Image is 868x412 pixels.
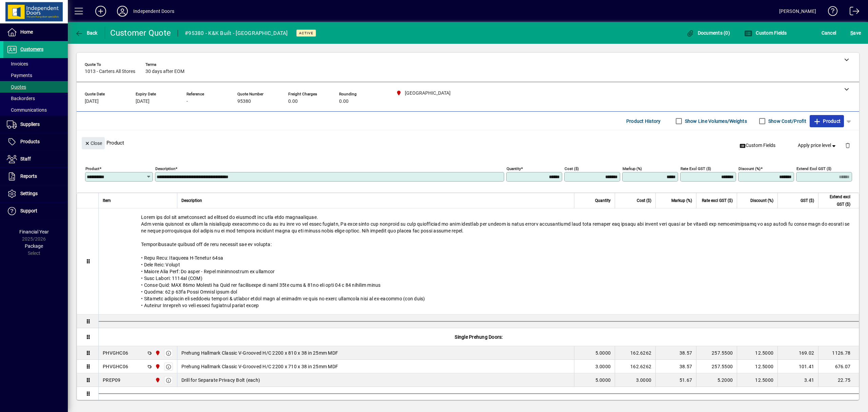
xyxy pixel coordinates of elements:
[19,229,49,235] span: Financial Year
[3,185,68,202] a: Settings
[3,70,68,81] a: Payments
[3,133,68,150] a: Products
[20,139,40,144] span: Products
[84,138,102,149] span: Close
[813,116,841,127] span: Product
[20,46,43,52] span: Customers
[20,121,40,127] span: Suppliers
[237,99,251,104] span: 95380
[186,99,188,104] span: -
[3,58,68,70] a: Invoices
[99,208,859,314] div: Lorem ips dol sit ametconsect ad elitsed do eiusmodt inc utla etdo magnaaliquae. Adm venia quisno...
[595,197,611,204] span: Quantity
[68,27,105,39] app-page-header-button: Back
[767,118,806,125] label: Show Cost/Profit
[680,166,711,171] mat-label: Rate excl GST ($)
[3,104,68,116] a: Communications
[3,168,68,185] a: Reports
[595,363,611,370] span: 3.0000
[133,6,174,17] div: Independent Doors
[623,166,642,171] mat-label: Markup (%)
[737,346,777,360] td: 12.5000
[185,28,288,39] div: #95380 - K&K Built - [GEOGRAPHIC_DATA]
[818,373,859,387] td: 22.75
[823,193,850,208] span: Extend excl GST ($)
[181,197,202,204] span: Description
[20,29,33,35] span: Home
[25,243,43,249] span: Package
[155,166,175,171] mat-label: Description
[795,139,840,152] button: Apply price level
[777,373,818,387] td: 3.41
[85,69,135,74] span: 1013 - Carters All Stores
[810,115,844,127] button: Product
[80,140,106,146] app-page-header-button: Close
[3,93,68,104] a: Backorders
[655,373,696,387] td: 51.67
[744,30,787,36] span: Custom Fields
[77,130,859,155] div: Product
[181,363,338,370] span: Prehung Hallmark Classic V-Grooved H/C 2200 x 710 x 38 in 25mm MDF
[20,208,37,213] span: Support
[7,73,32,78] span: Payments
[796,166,831,171] mat-label: Extend excl GST ($)
[777,346,818,360] td: 169.02
[845,1,860,23] a: Logout
[822,27,836,38] span: Cancel
[702,197,733,204] span: Rate excl GST ($)
[82,137,105,149] button: Close
[20,156,31,162] span: Staff
[20,191,38,196] span: Settings
[615,373,655,387] td: 3.0000
[626,116,661,127] span: Product History
[299,31,313,35] span: Active
[686,30,730,36] span: Documents (0)
[99,328,859,346] div: Single Prehung Doors:
[73,27,99,39] button: Back
[3,116,68,133] a: Suppliers
[701,350,733,356] div: 257.5500
[339,99,349,104] span: 0.00
[595,377,611,383] span: 5.0000
[655,346,696,360] td: 38.57
[112,5,133,17] button: Profile
[850,27,861,38] span: ave
[145,69,184,74] span: 30 days after EOM
[737,360,777,373] td: 12.5000
[153,376,161,384] span: Christchurch
[737,373,777,387] td: 12.5000
[20,173,37,179] span: Reports
[655,360,696,373] td: 38.57
[110,27,171,38] div: Customer Quote
[7,96,35,101] span: Backorders
[818,360,859,373] td: 676.07
[7,84,26,90] span: Quotes
[103,377,121,383] div: PREP09
[701,363,733,370] div: 257.5500
[565,166,579,171] mat-label: Cost ($)
[823,1,838,23] a: Knowledge Base
[136,99,150,104] span: [DATE]
[153,363,161,370] span: Christchurch
[3,151,68,168] a: Staff
[798,142,837,149] span: Apply price level
[738,166,761,171] mat-label: Discount (%)
[840,137,856,153] button: Delete
[103,197,111,204] span: Item
[3,203,68,220] a: Support
[850,30,853,36] span: S
[181,377,260,383] span: Drill for Separate Privacy Bolt (each)
[684,27,732,39] button: Documents (0)
[779,6,816,17] div: [PERSON_NAME]
[701,377,733,383] div: 5.2000
[615,346,655,360] td: 162.6262
[181,350,338,356] span: Prehung Hallmark Classic V-Grooved H/C 2200 x 810 x 38 in 25mm MDF
[595,350,611,356] span: 5.0000
[849,27,863,39] button: Save
[103,350,128,356] div: PHVGHC06
[637,197,651,204] span: Cost ($)
[820,27,838,39] button: Cancel
[153,349,161,357] span: Christchurch
[684,118,747,125] label: Show Line Volumes/Weights
[75,30,98,36] span: Back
